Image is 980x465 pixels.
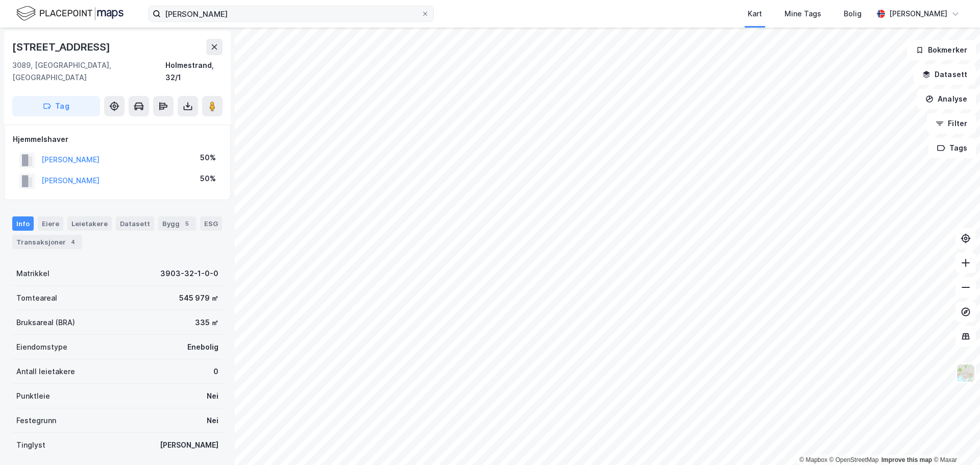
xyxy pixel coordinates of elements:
[16,414,56,427] div: Festegrunn
[182,218,192,229] div: 5
[165,59,223,84] div: Holmestrand, 32/1
[16,5,124,22] img: logo.f888ab2527a4732fd821a326f86c7f29.svg
[195,316,218,329] div: 335 ㎡
[889,8,947,20] div: [PERSON_NAME]
[160,439,218,451] div: [PERSON_NAME]
[829,456,879,463] a: OpenStreetMap
[207,414,218,427] div: Nei
[16,341,67,353] div: Eiendomstype
[799,456,827,463] a: Mapbox
[13,133,222,145] div: Hjemmelshaver
[16,439,45,451] div: Tinglyst
[200,173,216,185] div: 50%
[16,292,57,304] div: Tomteareal
[12,235,82,249] div: Transaksjoner
[200,216,222,231] div: ESG
[38,216,63,231] div: Eiere
[928,138,976,158] button: Tags
[116,216,154,231] div: Datasett
[929,416,980,465] iframe: Chat Widget
[161,6,421,21] input: Søk på adresse, matrikkel, gårdeiere, leietakere eller personer
[179,292,218,304] div: 545 979 ㎡
[748,8,762,20] div: Kart
[16,390,50,402] div: Punktleie
[844,8,862,20] div: Bolig
[914,64,976,85] button: Datasett
[927,113,976,134] button: Filter
[881,456,932,463] a: Improve this map
[187,341,218,353] div: Enebolig
[907,40,976,60] button: Bokmerker
[213,365,218,378] div: 0
[16,365,75,378] div: Antall leietakere
[12,59,165,84] div: 3089, [GEOGRAPHIC_DATA], [GEOGRAPHIC_DATA]
[160,267,218,280] div: 3903-32-1-0-0
[68,237,78,247] div: 4
[956,363,975,383] img: Z
[158,216,196,231] div: Bygg
[785,8,821,20] div: Mine Tags
[12,216,34,231] div: Info
[200,152,216,164] div: 50%
[67,216,112,231] div: Leietakere
[16,316,75,329] div: Bruksareal (BRA)
[12,96,100,116] button: Tag
[12,39,112,55] div: [STREET_ADDRESS]
[16,267,50,280] div: Matrikkel
[917,89,976,109] button: Analyse
[207,390,218,402] div: Nei
[929,416,980,465] div: Kontrollprogram for chat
